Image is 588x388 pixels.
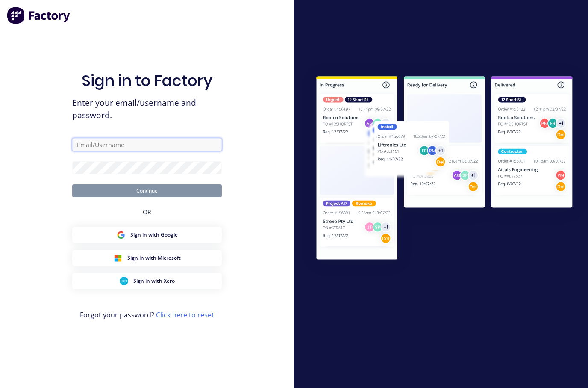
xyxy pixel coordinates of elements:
[114,254,122,262] img: Microsoft Sign in
[72,227,222,243] button: Google Sign inSign in with Google
[130,231,178,239] span: Sign in with Google
[72,184,222,197] button: Continue
[72,138,222,151] input: Email/Username
[127,254,181,262] span: Sign in with Microsoft
[72,273,222,289] button: Xero Sign inSign in with Xero
[7,7,71,24] img: Factory
[133,277,175,285] span: Sign in with Xero
[72,97,222,121] span: Enter your email/username and password.
[82,71,212,90] h1: Sign in to Factory
[143,197,151,227] div: OR
[80,310,214,320] span: Forgot your password?
[156,310,214,320] a: Click here to reset
[120,277,128,285] img: Xero Sign in
[72,250,222,266] button: Microsoft Sign inSign in with Microsoft
[117,231,125,239] img: Google Sign in
[301,62,588,276] img: Sign in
